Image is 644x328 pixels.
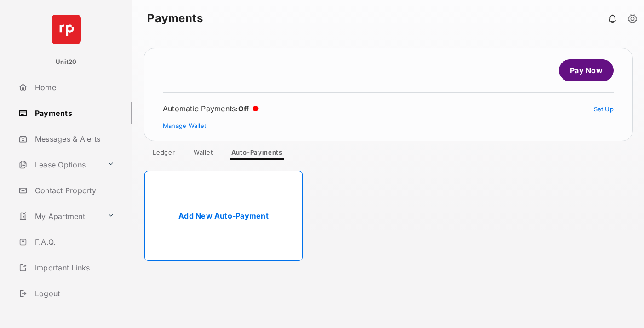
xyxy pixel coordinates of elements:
[15,257,118,279] a: Important Links
[224,149,290,160] a: Auto-Payments
[15,205,103,227] a: My Apartment
[163,122,206,129] a: Manage Wallet
[186,149,220,160] a: Wallet
[15,102,132,124] a: Payments
[238,104,249,113] span: Off
[15,128,132,150] a: Messages & Alerts
[56,58,77,67] p: Unit20
[15,154,103,176] a: Lease Options
[15,282,132,305] a: Logout
[15,231,132,253] a: F.A.Q.
[147,13,203,24] strong: Payments
[15,76,132,98] a: Home
[145,149,183,160] a: Ledger
[594,105,614,113] a: Set Up
[144,171,303,261] a: Add New Auto-Payment
[15,179,132,201] a: Contact Property
[163,104,259,113] div: Automatic Payments :
[52,15,81,44] img: svg+xml;base64,PHN2ZyB4bWxucz0iaHR0cDovL3d3dy53My5vcmcvMjAwMC9zdmciIHdpZHRoPSI2NCIgaGVpZ2h0PSI2NC...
